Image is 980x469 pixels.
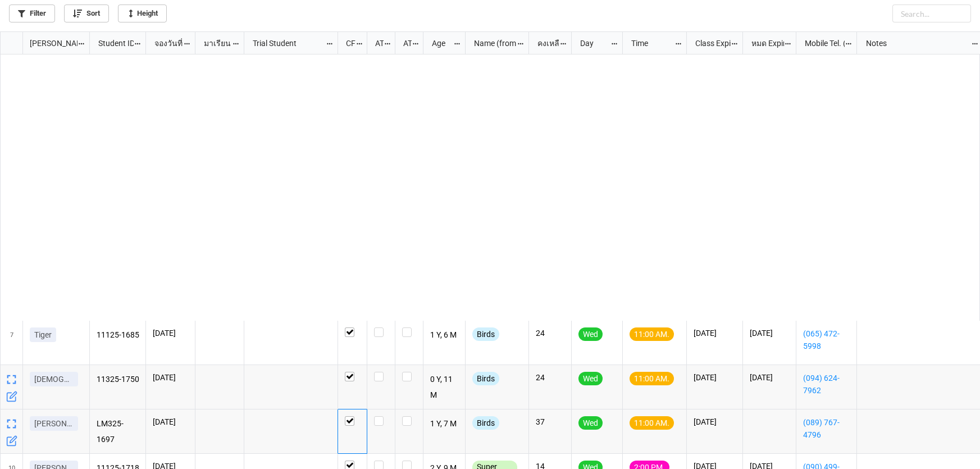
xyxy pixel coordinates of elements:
div: คงเหลือ (from Nick Name) [531,37,560,49]
a: Height [118,4,167,22]
div: Class Expiration [689,37,731,49]
div: ATK [396,37,412,49]
a: Filter [9,4,55,22]
div: Name (from Class) [467,37,517,49]
div: Time [625,37,674,49]
div: grid [1,32,90,54]
div: Mobile Tel. (from Nick Name) [798,37,845,49]
div: มาเรียน [197,37,233,49]
p: Tiger [34,329,52,340]
div: จองวันที่ [148,37,184,49]
p: [PERSON_NAME] [34,418,74,429]
div: Age [425,37,454,49]
div: Day [573,37,610,49]
span: 7 [10,321,13,365]
a: Sort [64,4,109,22]
div: CF [339,37,355,49]
div: Trial Student [246,37,325,49]
div: [PERSON_NAME] Name [23,37,78,49]
p: [DEMOGRAPHIC_DATA] [34,374,74,385]
div: หมด Expired date (from [PERSON_NAME] Name) [745,37,784,49]
div: Student ID (from [PERSON_NAME] Name) [92,37,134,49]
div: ATT [368,37,384,49]
input: Search... [892,4,971,22]
div: Notes [859,37,972,49]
